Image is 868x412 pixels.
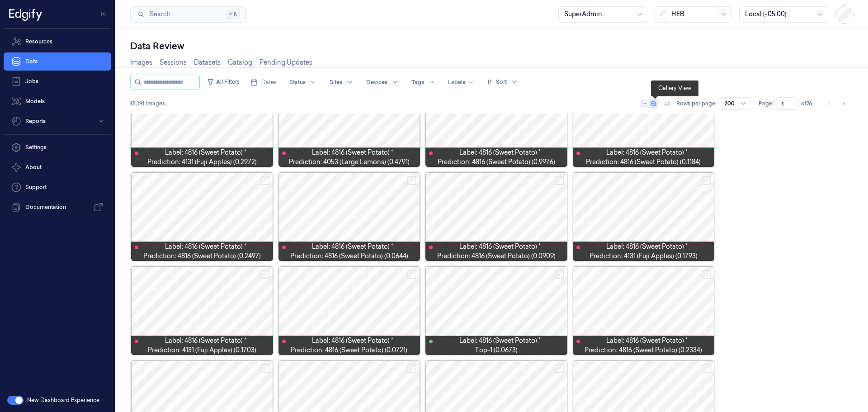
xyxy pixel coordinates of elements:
span: Prediction: 4816 (Sweet Potato) (0.0644) [290,251,408,261]
a: Resources [4,33,111,51]
button: Select row [555,270,564,279]
p: Rows per page [676,99,715,108]
button: Select row [555,364,564,373]
span: Label: 4816 (Sweet Potato) * [312,148,393,157]
span: Label: 4816 (Sweet Potato) * [459,336,541,346]
a: Documentation [4,198,111,216]
span: Prediction: 4816 (Sweet Potato) (0.9976) [438,157,555,167]
nav: pagination [823,97,850,110]
button: Select row [702,364,711,373]
span: Prediction: 4816 (Sweet Potato) (0.0909) [437,251,556,261]
button: Search⌘K [130,6,246,23]
a: Sessions [160,58,187,67]
span: top-1 (0.0673) [475,346,518,355]
span: Prediction: 4816 (Sweet Potato) (0.1184) [586,157,701,167]
span: Label: 4816 (Sweet Potato) * [165,242,246,251]
button: Select row [407,176,416,185]
span: Dates [261,78,277,86]
button: All Filters [203,75,243,89]
span: Label: 4816 (Sweet Potato) * [165,336,246,346]
span: Label: 4816 (Sweet Potato) * [459,242,541,251]
button: Toggle Navigation [97,7,111,21]
button: Select row [260,364,269,373]
a: Models [4,92,111,110]
span: 15,191 Images [130,99,165,108]
span: Label: 4816 (Sweet Potato) * [606,148,688,157]
button: Select row [407,364,416,373]
a: Catalog [228,58,252,67]
button: Select row [702,270,711,279]
a: Data [4,52,111,71]
button: Select row [260,270,269,279]
span: Label: 4816 (Sweet Potato) * [165,148,246,157]
div: Data Review [130,40,854,52]
button: Select row [702,176,711,185]
button: About [4,158,111,176]
button: Select row [555,176,564,185]
a: Settings [4,138,111,156]
span: Label: 4816 (Sweet Potato) * [312,242,393,251]
a: Jobs [4,72,111,90]
span: Prediction: 4131 (Fuji Apples) (0.1793) [590,251,698,261]
span: of 76 [801,99,816,108]
span: Prediction: 4131 (Fuji Apples) (0.1703) [148,346,256,355]
span: Label: 4816 (Sweet Potato) * [606,336,688,346]
span: Prediction: 4816 (Sweet Potato) (0.0721) [291,346,407,355]
span: Search [146,9,170,19]
button: Go to next page [837,97,850,110]
span: Prediction: 4131 (Fuji Apples) (0.2972) [147,157,257,167]
a: Pending Updates [259,58,312,67]
span: Page [759,99,772,108]
button: Reports [4,112,111,130]
button: Select row [407,270,416,279]
span: Prediction: 4816 (Sweet Potato) (0.2334) [585,346,702,355]
span: Label: 4816 (Sweet Potato) * [459,148,541,157]
a: Support [4,178,111,196]
span: Prediction: 4053 (Large Lemons) (0.4791) [289,157,410,167]
span: Prediction: 4816 (Sweet Potato) (0.2497) [143,251,261,261]
a: Datasets [194,58,221,67]
span: Label: 4816 (Sweet Potato) * [312,336,393,346]
a: Images [130,58,152,67]
button: Dates [247,75,280,90]
button: Select row [260,176,269,185]
span: Label: 4816 (Sweet Potato) * [606,242,688,251]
